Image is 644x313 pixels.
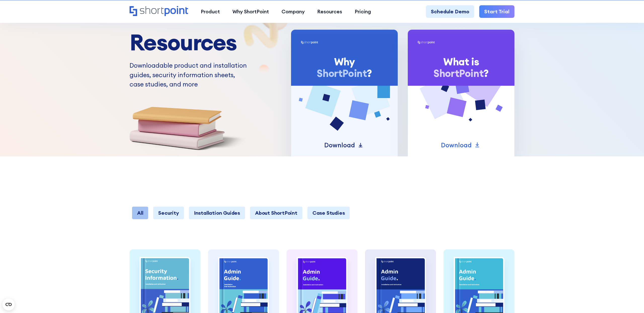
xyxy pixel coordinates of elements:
div: Product [201,8,220,15]
a: Start Trial [479,5,514,18]
h1: Resources [130,30,250,55]
span: Why [334,55,355,68]
a: Company [275,5,311,18]
a: Pricing [348,5,377,18]
span: ShortPoint [317,67,367,80]
span: ShortPoint [433,67,484,80]
div: Pricing [355,8,371,15]
span: ? [367,67,372,80]
a: Resources [311,5,348,18]
div: Resources [317,8,342,15]
p: Download [441,141,472,150]
a: Why ShortPoint?Download [291,30,398,156]
span: What is ‍ [443,55,479,68]
iframe: Chat Widget [554,255,644,313]
a: Home [130,6,188,17]
a: All [132,207,148,219]
div: Why ShortPoint [232,8,269,15]
a: What is‍ShortPoint?Download [408,30,514,156]
a: Why ShortPoint [226,5,275,18]
a: Schedule Demo [426,5,474,18]
button: Open CMP widget [3,298,15,310]
div: Company [281,8,305,15]
p: Downloadable product and installation guides, security information sheets, case studies, and more [130,61,250,89]
a: Case Studies [307,207,350,219]
a: Security [153,207,184,219]
a: Product [194,5,226,18]
a: Installation Guides [189,207,245,219]
a: About ShortPoint [250,207,302,219]
span: ? [484,67,489,80]
p: Download [324,141,355,150]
